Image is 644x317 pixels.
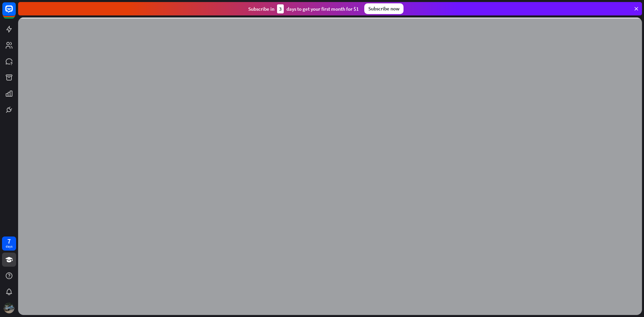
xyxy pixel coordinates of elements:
[7,238,11,244] div: 7
[2,236,16,251] a: 7 days
[364,3,404,14] div: Subscribe now
[277,4,284,13] div: 3
[6,244,12,249] div: days
[248,4,359,13] div: Subscribe in days to get your first month for $1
